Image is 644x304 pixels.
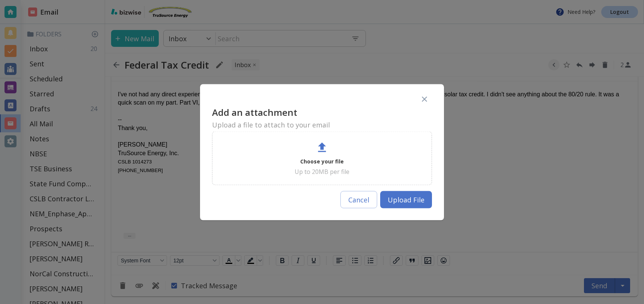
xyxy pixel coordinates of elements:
[6,59,520,67] p: [PERSON_NAME]
[212,106,432,118] h3: Add an attachment
[212,121,432,128] h6: Upload a file to attach to your email
[212,131,432,185] div: Choose your fileUp to 20MB per file
[6,9,520,26] div: I've not had any direct experience with Direct Pay Incentives. From what I can tell, Form 3468 is...
[6,68,520,76] p: TruSource Energy, Inc.
[6,78,40,83] span: CSLB 1014273
[295,167,349,175] p: Up to 20MB per file
[6,6,520,93] body: Rich Text Area. Press ALT-0 for help.
[300,157,344,166] p: Choose your file
[340,191,377,208] button: Cancel
[6,86,51,92] span: [PHONE_NUMBER]
[380,191,432,208] button: Upload File
[6,43,520,51] p: Thank you,
[6,26,520,93] div: --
